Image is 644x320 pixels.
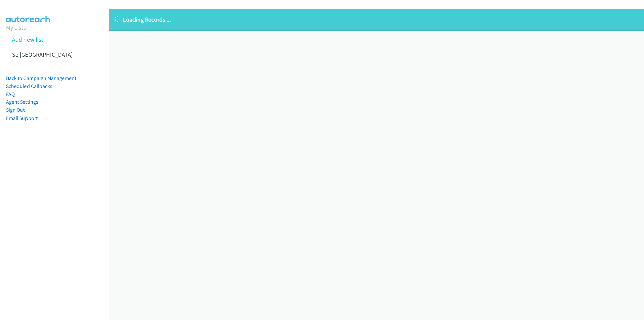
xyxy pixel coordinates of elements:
[6,115,38,121] a: Email Support
[115,15,638,24] p: Loading Records ...
[6,75,76,81] a: Back to Campaign Management
[6,83,52,89] a: Scheduled Callbacks
[6,24,26,31] a: My Lists
[6,91,15,97] a: FAQ
[6,99,38,105] a: Agent Settings
[6,107,25,113] a: Sign Out
[12,36,43,43] a: Add new list
[12,51,73,58] a: Se [GEOGRAPHIC_DATA]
